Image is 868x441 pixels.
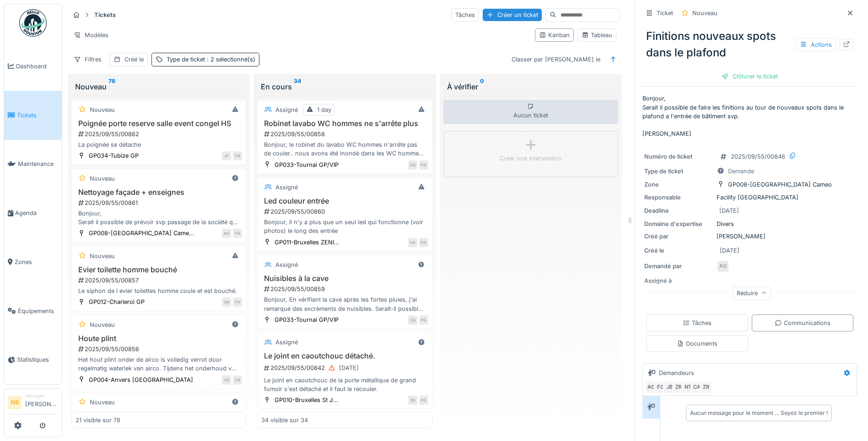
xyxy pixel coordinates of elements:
[261,197,428,205] h3: Led couleur entrée
[233,229,242,238] div: FG
[483,9,542,21] div: Créer un ticket
[77,345,242,353] div: 2025/09/55/00856
[582,31,612,39] div: Tableau
[644,246,713,255] div: Créé le
[90,252,115,260] div: Nouveau
[261,352,428,360] h3: Le joint en caoutchouc détaché.
[75,416,120,424] div: 21 visible sur 78
[222,375,231,385] div: OS
[261,376,428,393] div: Le joint en caoutchouc de la porte métallique de grand fumoir s'est détaché et il faut le recouler.
[108,81,115,92] sup: 78
[644,152,713,161] div: Numéro de ticket
[644,220,855,228] div: Divers
[70,28,113,42] div: Modèles
[654,381,667,394] div: FG
[4,42,62,91] a: Dashboard
[443,100,618,124] div: Aucun ticket
[75,287,242,295] div: Le siphon de l evier toilettes homme coule et est bouché.
[75,334,242,343] h3: Houte plint
[75,265,242,274] h3: Evier toilette homme bouché
[419,396,428,405] div: FG
[8,396,22,409] li: NB
[642,24,857,65] div: Finitions nouveaux spots dans le plafond
[263,130,428,138] div: 2025/09/55/00858
[17,111,58,120] span: Tickets
[4,140,62,189] a: Maintenance
[18,160,58,168] span: Maintenance
[90,105,115,114] div: Nouveau
[408,238,417,247] div: CA
[775,319,830,327] div: Communications
[690,409,828,417] div: Aucun message pour le moment … Soyez le premier !
[263,362,428,374] div: 2025/09/55/00842
[75,140,242,149] div: La poignée se détache
[507,53,604,66] div: Classer par [PERSON_NAME] le
[19,9,47,37] img: Badge_color-CXgf-gQk.svg
[124,55,144,64] div: Créé le
[4,237,62,287] a: Zones
[89,151,139,160] div: GP034-Tubize GP
[677,339,717,348] div: Documents
[261,295,428,313] div: Bonjour, En vérifiant la cave après les fortes pluies, j'ai remarqué des excréments de nuisibles....
[275,260,298,269] div: Assigné
[25,392,58,412] li: [PERSON_NAME]
[90,174,115,183] div: Nouveau
[692,9,717,17] div: Nouveau
[539,31,570,39] div: Kanban
[408,396,417,405] div: ZR
[644,180,713,189] div: Zone
[796,38,836,51] div: Actions
[731,152,785,161] div: 2025/09/55/00846
[728,167,754,176] div: Demande
[700,381,712,394] div: ZR
[451,8,479,22] div: Tâches
[261,416,308,424] div: 34 visible sur 34
[718,70,782,83] div: Clôturer le ticket
[261,218,428,235] div: Bonjour, il n'y a plus que un seul led qui fonctionne (voir photos) le long des entrée
[263,207,428,216] div: 2025/09/55/00860
[480,81,484,92] sup: 0
[90,398,115,407] div: Nouveau
[89,375,193,384] div: GP004-Anvers [GEOGRAPHIC_DATA]
[339,364,359,372] div: [DATE]
[17,355,58,364] span: Statistiques
[89,298,145,306] div: GP012-Charleroi GP
[644,276,713,285] div: Assigné à
[75,119,242,128] h3: Poignée porte reserve salle event congel HS
[261,119,428,128] h3: Robinet lavabo WC hommes ne s'arrête plus
[233,298,242,307] div: FG
[644,193,855,202] div: Facility [GEOGRAPHIC_DATA]
[75,188,242,197] h3: Nettoyage façade + enseignes
[720,246,739,255] div: [DATE]
[644,232,855,241] div: [PERSON_NAME]
[275,396,338,404] div: GP010-Bruxelles St J...
[75,209,242,226] div: Bonjour, Serait il possible de prévoir svp passage de la société qui nettoie la façade et les ens...
[222,298,231,307] div: DR
[275,315,339,324] div: GP033-Tournai GP/VIP
[91,11,119,19] strong: Tickets
[16,62,58,71] span: Dashboard
[222,229,231,238] div: AG
[89,229,194,237] div: GP008-[GEOGRAPHIC_DATA] Came...
[222,151,231,160] div: JF
[408,315,417,325] div: CQ
[644,193,713,202] div: Responsable
[683,319,712,327] div: Tâches
[645,381,658,394] div: AG
[233,375,242,385] div: FG
[261,274,428,283] h3: Nuisibles à la cave
[294,81,301,92] sup: 34
[728,180,832,189] div: GP008-[GEOGRAPHIC_DATA] Cameo
[25,392,58,399] div: Manager
[657,9,673,17] div: Ticket
[4,188,62,237] a: Agenda
[419,160,428,170] div: FG
[233,151,242,160] div: FG
[275,183,298,192] div: Assigné
[205,56,255,63] span: : 2 sélectionné(s)
[70,53,106,66] div: Filtres
[4,91,62,140] a: Tickets
[408,160,417,170] div: CQ
[672,381,685,394] div: ZR
[644,232,713,241] div: Créé par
